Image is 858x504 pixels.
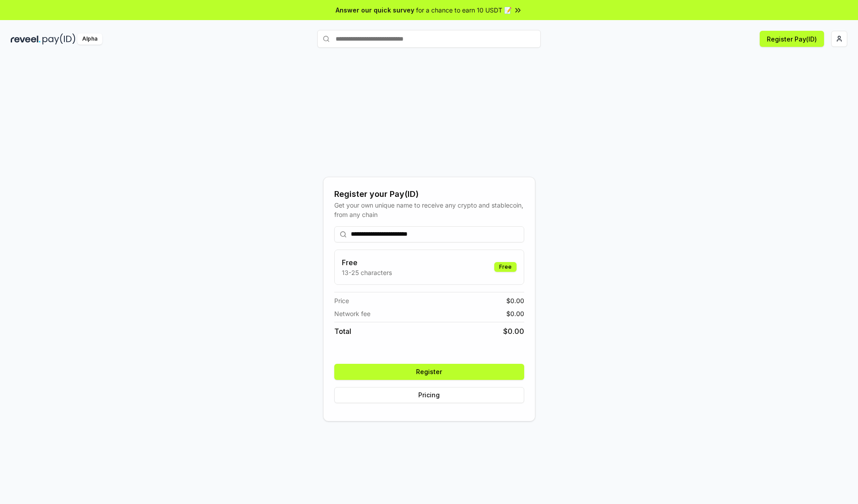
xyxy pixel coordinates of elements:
[506,296,524,305] span: $ 0.00
[334,188,524,200] div: Register your Pay(ID)
[342,268,392,277] p: 13-25 characters
[334,296,349,305] span: Price
[11,33,41,45] img: reveel_dark
[342,257,392,268] h3: Free
[334,309,370,318] span: Network fee
[334,364,524,380] button: Register
[503,326,524,337] span: $ 0.00
[334,387,524,403] button: Pricing
[336,5,414,15] span: Answer our quick survey
[334,200,524,219] div: Get your own unique name to receive any crypto and stablecoin, from any chain
[334,326,351,337] span: Total
[416,5,512,15] span: for a chance to earn 10 USDT 📝
[77,33,102,45] div: Alpha
[506,309,524,318] span: $ 0.00
[760,31,824,47] button: Register Pay(ID)
[494,262,517,272] div: Free
[42,33,76,45] img: pay_id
